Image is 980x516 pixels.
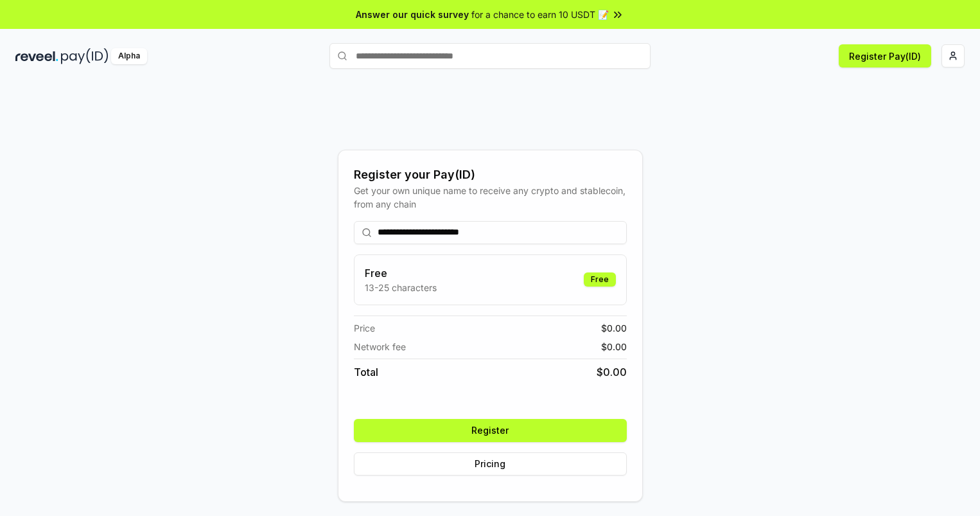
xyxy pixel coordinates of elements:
[839,44,931,67] button: Register Pay(ID)
[601,340,627,353] span: $ 0.00
[365,281,437,294] p: 13-25 characters
[15,48,58,64] img: reveel_dark
[354,166,627,184] div: Register your Pay(ID)
[354,419,627,442] button: Register
[601,321,627,335] span: $ 0.00
[111,48,147,64] div: Alpha
[471,8,609,21] span: for a chance to earn 10 USDT 📝
[354,364,378,380] span: Total
[584,272,616,287] div: Free
[354,452,627,476] button: Pricing
[354,321,375,335] span: Price
[61,48,109,64] img: pay_id
[365,265,437,281] h3: Free
[356,8,469,21] span: Answer our quick survey
[597,364,627,380] span: $ 0.00
[354,184,627,211] div: Get your own unique name to receive any crypto and stablecoin, from any chain
[354,340,406,353] span: Network fee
